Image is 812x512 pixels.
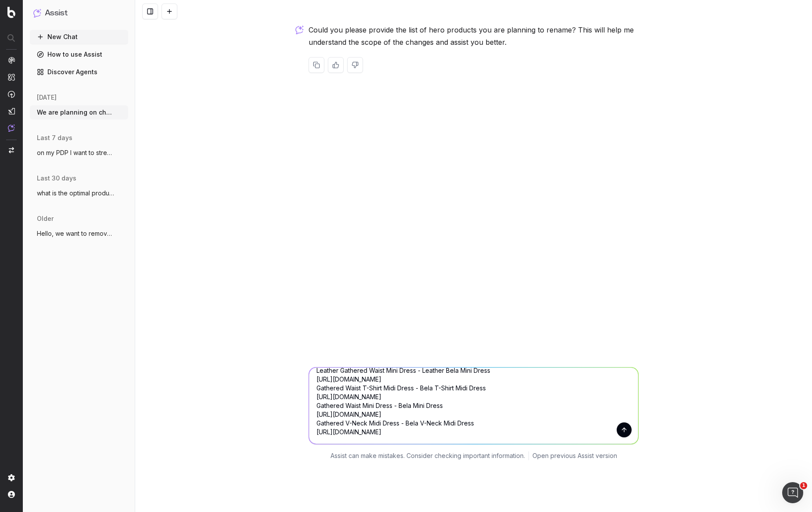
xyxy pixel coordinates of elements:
[37,174,76,183] span: last 30 days
[782,482,803,503] iframe: Intercom live chat
[30,186,128,200] button: what is the optimal products description
[37,108,114,117] span: We are planning on changing the name of
[45,7,68,19] h1: Assist
[8,57,15,64] img: Analytics
[33,9,41,17] img: Assist
[7,7,15,18] img: Botify logo
[30,105,128,119] button: We are planning on changing the name of
[309,368,638,444] textarea: Gathered Waist Floor-Length Dress - Bela Floor-Length Dress [URL][DOMAIN_NAME] Gathered Waist Mid...
[8,124,15,132] img: Assist
[30,47,128,61] a: How to use Assist
[30,65,128,79] a: Discover Agents
[37,189,114,198] span: what is the optimal products description
[295,25,304,34] img: Botify assist logo
[8,90,15,98] img: Activation
[37,148,114,157] span: on my PDP I want to stream line product
[30,227,128,241] button: Hello, we want to remove colours from ou
[30,30,128,44] button: New Chat
[9,147,14,153] img: Switch project
[37,133,72,142] span: last 7 days
[30,146,128,160] button: on my PDP I want to stream line product
[309,24,639,48] p: Could you please provide the list of hero products you are planning to rename? This will help me ...
[331,451,525,460] p: Assist can make mistakes. Consider checking important information.
[33,7,125,19] button: Assist
[37,229,114,238] span: Hello, we want to remove colours from ou
[800,482,807,489] span: 1
[8,474,15,481] img: Setting
[37,214,54,223] span: older
[8,73,15,81] img: Intelligence
[37,93,57,102] span: [DATE]
[8,108,15,115] img: Studio
[8,491,15,498] img: My account
[532,451,617,460] a: Open previous Assist version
